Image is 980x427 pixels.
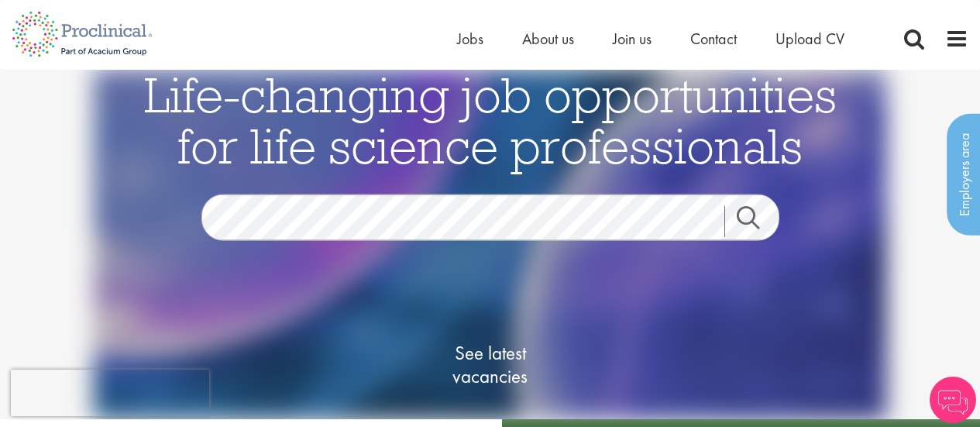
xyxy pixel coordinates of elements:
[522,29,574,49] a: About us
[775,29,844,49] a: Upload CV
[930,377,976,423] img: Chatbot
[93,70,887,419] img: candidate home
[11,370,209,416] iframe: reCAPTCHA
[144,64,837,177] span: Life-changing job opportunities for life science professionals
[724,206,791,237] a: Job search submit button
[413,342,568,388] span: See latest vacancies
[457,29,483,49] a: Jobs
[613,29,652,49] a: Join us
[690,29,737,49] a: Contact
